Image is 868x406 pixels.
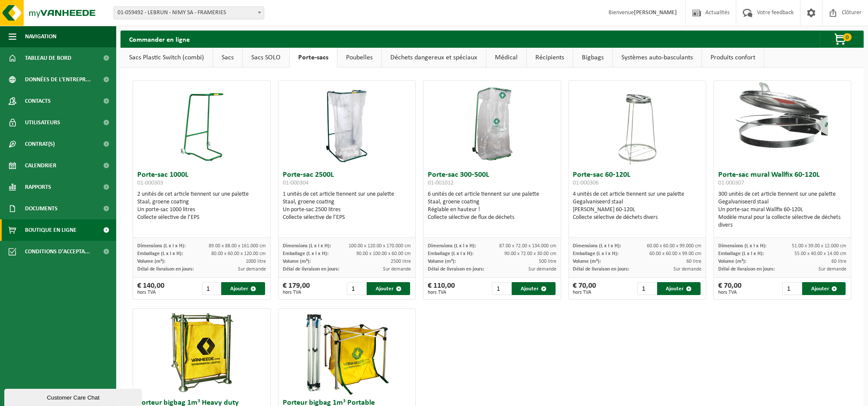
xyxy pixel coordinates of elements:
div: Collecte sélective de l’EPS [283,214,411,221]
span: Volume (m³): [283,259,311,264]
div: Staal, groene coating [137,198,266,206]
img: 01-000301 [159,309,245,395]
span: Navigation [25,26,56,47]
div: Un porte-sac mural Wallfix 60-120L [718,206,847,214]
h2: Commander en ligne [120,31,198,47]
h3: Porte-sac 2500L [283,171,411,188]
span: Calendrier [25,155,56,176]
span: hors TVA [718,290,741,295]
span: Sur demande [238,267,266,272]
span: 87.00 x 72.00 x 134.000 cm [499,243,556,249]
span: 80.00 x 60.00 x 120.00 cm [211,251,266,256]
div: Collecte sélective de l’EPS [137,214,266,221]
span: 60 litre [831,259,846,264]
a: Bigbags [573,48,612,68]
strong: [PERSON_NAME] [634,9,677,16]
span: 89.00 x 88.00 x 161.000 cm [209,243,266,249]
span: 60 litre [686,259,701,264]
a: Déchets dangereux et spéciaux [382,48,486,68]
span: Conditions d'accepta... [25,241,90,262]
span: Tableau de bord [25,47,71,69]
div: € 110,00 [428,282,455,295]
a: Porte-sacs [290,48,337,68]
span: Boutique en ligne [25,219,77,241]
div: Un porte-sac 1000 litres [137,206,266,214]
span: 0 [843,33,852,41]
div: 4 unités de cet article tiennent sur une palette [573,191,702,221]
span: 1000 litre [246,259,266,264]
div: Staal, groene coating [428,198,556,206]
button: Ajouter [367,282,410,295]
iframe: chat widget [4,387,144,406]
div: € 70,00 [718,282,741,295]
span: hors TVA [428,290,455,295]
span: Emballage (L x l x H): [573,251,619,256]
div: Gegalvaniseerd staal [718,198,847,206]
input: 1 [347,282,366,295]
span: 60.00 x 60.00 x 99.00 cm [649,251,701,256]
span: hors TVA [573,290,596,295]
button: 0 [820,31,863,48]
span: Contacts [25,90,51,112]
span: Emballage (L x l x H): [137,251,183,256]
button: Ajouter [221,282,265,295]
span: 01-059492 - LEBRUN - NIMY SA - FRAMERIES [114,6,264,19]
span: 01-001012 [428,180,454,186]
a: Médical [486,48,526,68]
span: Sur demande [528,267,556,272]
div: Un porte-sac 2500 litres [283,206,411,214]
span: 100.00 x 120.00 x 170.000 cm [349,243,411,249]
span: Emballage (L x l x H): [283,251,328,256]
img: 01-001012 [449,81,535,167]
span: Dimensions (L x l x H): [137,243,185,249]
span: 60.00 x 60.00 x 99.000 cm [647,243,701,249]
div: 300 unités de cet article tiennent sur une palette [718,191,847,229]
span: 2500 litre [391,259,411,264]
span: 500 litre [539,259,556,264]
input: 1 [202,282,221,295]
a: Produits confort [702,48,764,68]
div: 6 unités de cet article tiennent sur une palette [428,191,556,221]
div: € 140,00 [137,282,164,295]
span: Sur demande [819,267,846,272]
span: Rapports [25,176,51,198]
span: Volume (m³): [718,259,746,264]
a: Systèmes auto-basculants [613,48,701,68]
button: Ajouter [512,282,555,295]
span: 51.00 x 39.00 x 12.000 cm [792,243,846,249]
span: Utilisateurs [25,112,60,133]
span: Dimensions (L x l x H): [428,243,476,249]
h3: Porte-sac 300-500L [428,171,556,188]
div: Gegalvaniseerd staal [573,198,702,206]
span: Délai de livraison en jours: [428,267,484,272]
span: Dimensions (L x l x H): [573,243,621,249]
span: Délai de livraison en jours: [283,267,339,272]
img: 01-000304 [325,81,368,167]
span: Contrat(s) [25,133,55,155]
div: 2 unités de cet article tiennent sur une palette [137,191,266,221]
a: Récipients [527,48,573,68]
span: Délai de livraison en jours: [573,267,630,272]
input: 1 [782,282,801,295]
span: Délai de livraison en jours: [137,267,194,272]
img: 01-000306 [616,81,659,167]
img: 01-000303 [180,81,223,167]
span: Documents [25,198,58,219]
span: 01-000303 [137,180,163,186]
div: Modèle mural pour la collecte sélective de déchets divers [718,214,847,229]
div: € 179,00 [283,282,310,295]
span: 01-000307 [718,180,744,186]
div: Réglable en hauteur ! [428,206,556,214]
h3: Porte-sac 60-120L [573,171,702,188]
h3: Porte-sac 1000L [137,171,266,188]
span: Données de l'entrepr... [25,69,91,90]
button: Ajouter [802,282,846,295]
span: Sur demande [383,267,411,272]
div: 1 unités de cet article tiennent sur une palette [283,191,411,221]
button: Ajouter [657,282,701,295]
span: Volume (m³): [573,259,601,264]
input: 1 [637,282,656,295]
span: Emballage (L x l x H): [428,251,473,256]
span: 90.00 x 100.00 x 60.00 cm [356,251,411,256]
